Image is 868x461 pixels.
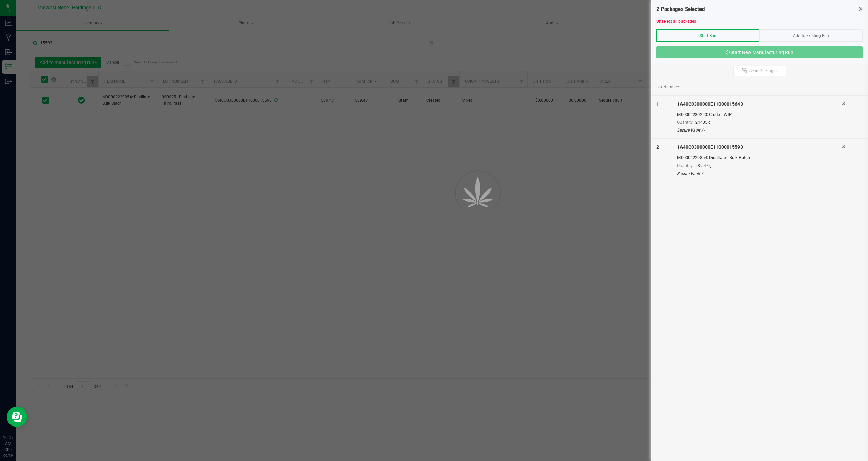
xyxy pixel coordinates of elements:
button: Start New Manufacturing Run [656,46,863,58]
span: Scan Packages [749,68,777,74]
span: Quantity: [677,163,694,168]
span: Add to Existing Run [793,33,829,38]
div: M00002229854: Distillate - Bulk Batch [677,154,842,161]
iframe: Resource center [7,407,27,427]
span: 2 [656,144,659,150]
div: Secure Vault / - [677,127,842,133]
div: 1A40C0300000E11000015593 [677,144,842,151]
span: Start Run [699,33,716,38]
button: Scan Packages [733,66,786,76]
a: Unselect all packages [656,19,696,24]
div: M00002230220: Crude - WIP [677,111,842,118]
span: 1 [656,101,659,107]
span: 589.47 g [695,163,712,168]
span: Quantity: [677,120,694,125]
span: Lot Number: [656,84,679,90]
div: 1A40C0300000E11000015643 [677,101,842,108]
span: 24405 g [695,120,711,125]
div: Secure Vault / - [677,171,842,177]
